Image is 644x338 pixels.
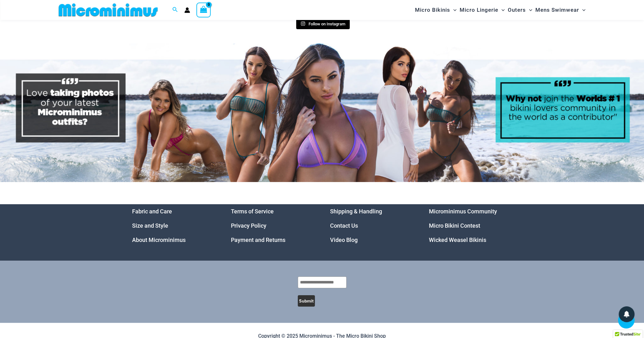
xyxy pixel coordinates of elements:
a: Instagram Follow on Instagram [296,19,350,29]
a: Micro LingerieMenu ToggleMenu Toggle [458,2,506,18]
nav: Menu [132,204,215,247]
a: Micro Bikini Contest [429,222,480,229]
span: Outers [508,2,526,18]
a: Video Blog [330,237,358,243]
span: Follow on Instagram [309,22,345,26]
span: Micro Bikinis [415,2,450,18]
aside: Footer Widget 1 [132,204,215,247]
span: Mens Swimwear [535,2,579,18]
a: Payment and Returns [231,237,285,243]
a: About Microminimus [132,237,186,243]
nav: Site Navigation [412,1,588,19]
aside: Footer Widget 2 [231,204,314,247]
a: Micro BikinisMenu ToggleMenu Toggle [413,2,458,18]
button: Submit [298,295,315,307]
a: Fabric and Care [132,208,172,215]
span: Micro Lingerie [460,2,498,18]
aside: Footer Widget 3 [330,204,413,247]
img: MM SHOP LOGO FLAT [56,3,160,17]
a: OutersMenu ToggleMenu Toggle [506,2,534,18]
span: Menu Toggle [450,2,456,18]
span: Menu Toggle [526,2,532,18]
a: Wicked Weasel Bikinis [429,237,486,243]
a: View Shopping Cart, empty [196,3,211,17]
svg: Instagram [301,21,305,26]
span: Menu Toggle [579,2,585,18]
a: Mens SwimwearMenu ToggleMenu Toggle [534,2,587,18]
a: Search icon link [172,6,178,14]
a: Contact Us [330,222,358,229]
a: Privacy Policy [231,222,266,229]
a: Microminimus Community [429,208,497,215]
a: Terms of Service [231,208,274,215]
nav: Menu [231,204,314,247]
nav: Menu [429,204,512,247]
a: Shipping & Handling [330,208,382,215]
nav: Menu [330,204,413,247]
aside: Footer Widget 4 [429,204,512,247]
a: Size and Style [132,222,168,229]
span: Menu Toggle [498,2,505,18]
a: Account icon link [184,7,190,13]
